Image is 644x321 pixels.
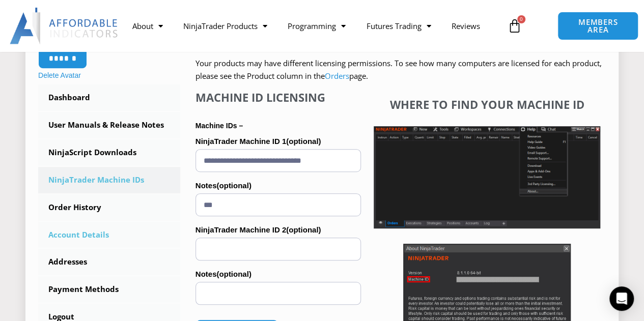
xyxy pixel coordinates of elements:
[38,222,180,248] a: Account Details
[356,14,441,38] a: Futures Trading
[286,225,321,234] span: (optional)
[374,98,600,111] h4: Where to find your Machine ID
[216,181,251,190] span: (optional)
[216,270,251,278] span: (optional)
[173,14,277,38] a: NinjaTrader Products
[38,194,180,221] a: Order History
[286,137,321,145] span: (optional)
[195,134,361,149] label: NinjaTrader Machine ID 1
[277,14,356,38] a: Programming
[195,122,243,130] strong: Machine IDs –
[325,71,349,81] a: Orders
[557,12,638,40] a: MEMBERS AREA
[517,15,525,23] span: 0
[38,139,180,166] a: NinjaScript Downloads
[38,112,180,138] a: User Manuals & Release Notes
[568,18,628,34] span: MEMBERS AREA
[374,126,600,228] img: Screenshot 2025-01-17 1155544 | Affordable Indicators – NinjaTrader
[195,91,361,104] h4: Machine ID Licensing
[122,14,502,38] nav: Menu
[38,167,180,193] a: NinjaTrader Machine IDs
[609,286,634,311] div: Open Intercom Messenger
[38,84,180,111] a: Dashboard
[10,8,119,44] img: LogoAI | Affordable Indicators – NinjaTrader
[38,71,81,79] a: Delete Avatar
[195,178,361,193] label: Notes
[195,267,361,282] label: Notes
[441,14,490,38] a: Reviews
[195,58,602,81] span: Your products may have different licensing permissions. To see how many computers are licensed fo...
[38,276,180,303] a: Payment Methods
[122,14,173,38] a: About
[195,222,361,238] label: NinjaTrader Machine ID 2
[38,249,180,275] a: Addresses
[492,11,537,41] a: 0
